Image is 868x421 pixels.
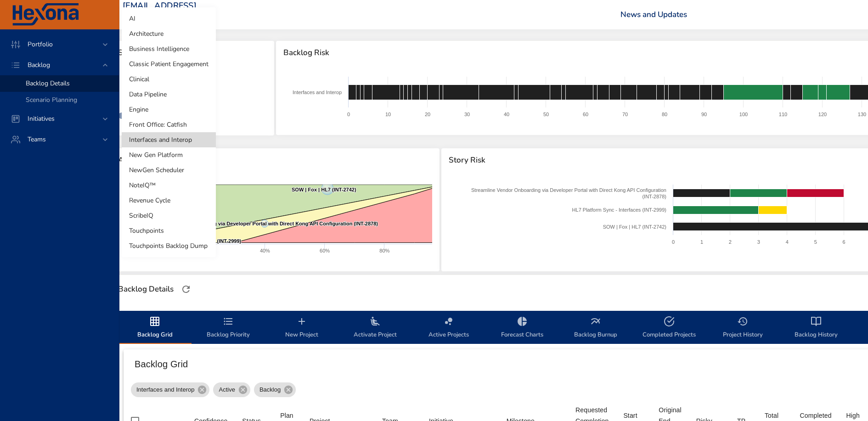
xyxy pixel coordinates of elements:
[122,11,216,26] li: AI
[122,117,216,132] li: Front Office: Catfish
[122,132,216,147] li: Interfaces and Interop
[122,163,216,178] li: NewGen Scheduler
[122,208,216,223] li: ScribeIQ
[122,72,216,87] li: Clinical
[122,193,216,208] li: Revenue Cycle
[122,102,216,117] li: Engine
[122,56,216,72] li: Classic Patient Engagement
[122,223,216,238] li: Touchpoints
[122,41,216,56] li: Business Intelligence
[122,26,216,41] li: Architecture
[122,178,216,193] li: NoteIQ™
[122,238,216,253] li: Touchpoints Backlog Dump
[122,87,216,102] li: Data Pipeline
[122,147,216,163] li: New Gen Platform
